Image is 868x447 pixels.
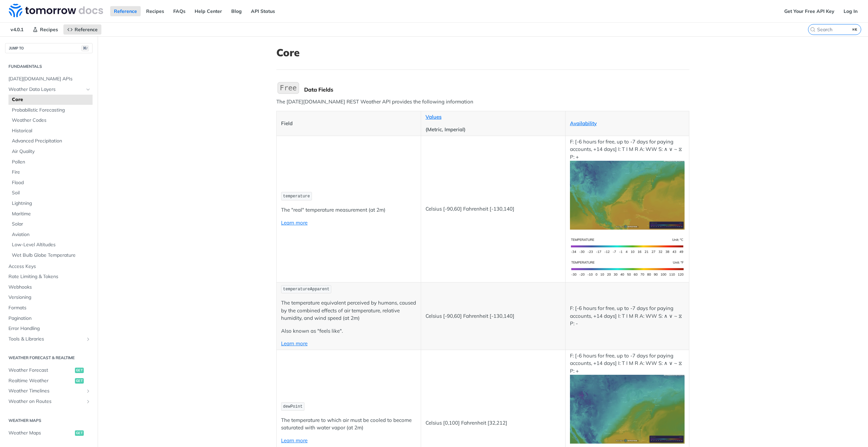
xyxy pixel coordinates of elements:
h2: Weather Maps [5,417,93,424]
span: Lightning [12,200,91,207]
span: Expand image [570,242,685,249]
a: Fire [8,167,93,177]
span: Pollen [12,159,91,166]
p: (Metric, Imperial) [426,126,561,134]
span: Wet Bulb Globe Temperature [12,252,91,259]
span: v4.0.1 [7,24,27,35]
div: Data Fields [304,86,689,93]
a: Core [8,95,93,105]
span: Soil [12,190,91,196]
p: The temperature equivalent perceived by humans, caused by the combined effects of air temperature... [281,299,416,322]
a: Availability [570,120,597,127]
a: Aviation [8,230,93,240]
p: Celsius [-90,60] Fahrenheit [-130,140] [426,312,561,320]
a: Get Your Free API Key [781,6,838,16]
span: Weather Timelines [8,388,84,394]
span: Flood [12,179,91,186]
span: get [75,378,84,384]
a: Recipes [142,6,168,16]
kbd: ⌘K [851,26,859,33]
span: Tools & Libraries [8,336,84,343]
span: Weather Forecast [8,367,73,374]
a: Recipes [29,24,62,35]
a: Reference [110,6,141,16]
a: Formats [5,303,93,313]
button: Hide subpages for Weather Data Layers [85,87,91,92]
a: Help Center [191,6,226,16]
a: API Status [247,6,279,16]
span: Solar [12,221,91,228]
a: Learn more [281,437,308,444]
a: Weather Mapsget [5,428,93,438]
a: Values [426,114,441,120]
a: Weather Data LayersHide subpages for Weather Data Layers [5,84,93,95]
span: Air Quality [12,148,91,155]
span: Error Handling [8,325,91,332]
span: Reference [75,26,98,33]
a: Reference [63,24,101,35]
a: Versioning [5,292,93,303]
span: Probabilistic Forecasting [12,107,91,114]
span: temperature [283,194,310,199]
p: F: [-6 hours for free, up to -7 days for paying accounts, +14 days] I: T I M R A: WW S: ∧ ∨ ~ ⧖ P: - [570,305,685,328]
span: Formats [8,305,91,311]
a: Maritime [8,209,93,219]
span: Weather Codes [12,117,91,124]
a: Solar [8,219,93,229]
h2: Fundamentals [5,63,93,70]
h1: Core [276,46,689,59]
a: Pagination [5,313,93,324]
span: Low-Level Altitudes [12,241,91,248]
span: Fire [12,169,91,176]
p: F: [-6 hours for free, up to -7 days for paying accounts, +14 days] I: T I M R A: WW S: ∧ ∨ ~ ⧖ P: + [570,352,685,444]
span: Expand image [570,265,685,271]
span: Rate Limiting & Tokens [8,273,91,280]
span: Recipes [40,26,58,33]
a: Weather on RoutesShow subpages for Weather on Routes [5,396,93,407]
a: Weather Codes [8,115,93,125]
a: Probabilistic Forecasting [8,105,93,115]
img: Tomorrow.io Weather API Docs [9,4,103,17]
a: Rate Limiting & Tokens [5,272,93,282]
span: [DATE][DOMAIN_NAME] APIs [8,76,91,82]
span: dewPoint [283,404,303,409]
span: Historical [12,128,91,134]
a: Wet Bulb Globe Temperature [8,250,93,260]
a: Blog [228,6,245,16]
span: Expand image [570,406,685,412]
span: ⌘/ [81,45,89,51]
span: Maritime [12,211,91,217]
span: Advanced Precipitation [12,138,91,144]
span: Aviation [12,231,91,238]
button: Show subpages for Weather on Routes [85,399,91,404]
p: Celsius [-90,60] Fahrenheit [-130,140] [426,205,561,213]
span: Pagination [8,315,91,322]
a: Historical [8,126,93,136]
a: Error Handling [5,324,93,334]
p: The temperature to which air must be cooled to become saturated with water vapor (at 2m) [281,416,416,432]
svg: Search [810,27,815,32]
span: get [75,430,84,436]
a: Learn more [281,219,308,226]
button: JUMP TO⌘/ [5,43,93,53]
a: Flood [8,178,93,188]
p: Celsius [0,100] Fahrenheit [32,212] [426,419,561,427]
p: F: [-6 hours for free, up to -7 days for paying accounts, +14 days] I: T I M R A: WW S: ∧ ∨ ~ ⧖ P: + [570,138,685,230]
a: Learn more [281,340,308,347]
a: Low-Level Altitudes [8,240,93,250]
a: FAQs [170,6,189,16]
span: Core [12,96,91,103]
a: Realtime Weatherget [5,376,93,386]
a: Weather Forecastget [5,365,93,375]
a: Advanced Precipitation [8,136,93,146]
span: Access Keys [8,263,91,270]
a: Pollen [8,157,93,167]
p: The [DATE][DOMAIN_NAME] REST Weather API provides the following information [276,98,689,106]
p: Also known as "feels like". [281,327,416,335]
span: Versioning [8,294,91,301]
span: Weather Data Layers [8,86,84,93]
span: Expand image [570,192,685,198]
span: Weather Maps [8,430,73,436]
a: Weather TimelinesShow subpages for Weather Timelines [5,386,93,396]
button: Show subpages for Weather Timelines [85,388,91,394]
